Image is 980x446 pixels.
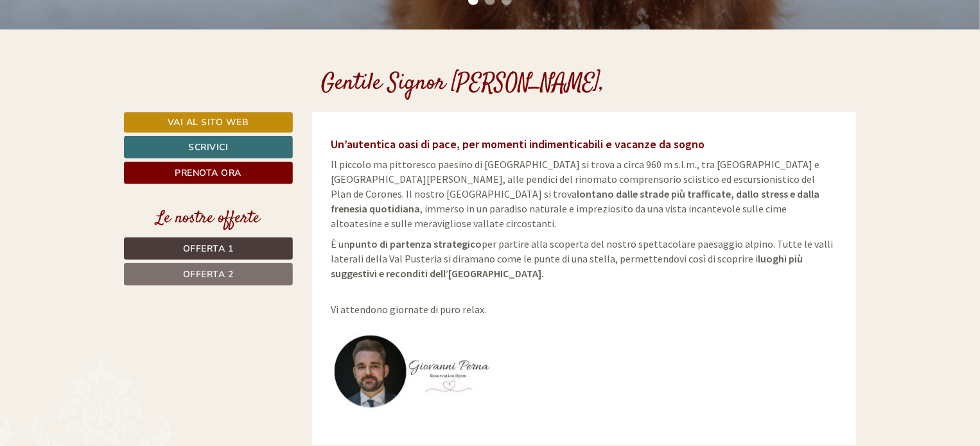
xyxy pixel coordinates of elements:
[322,71,605,97] h1: Gentile Signor [PERSON_NAME],
[331,237,834,280] span: È un per partire alla scoperta del nostro spettacolare paesaggio alpino. Tutte le valli laterali ...
[331,158,820,229] span: Il piccolo ma pittoresco paesino di [GEOGRAPHIC_DATA] si trova a circa 960 m s.l.m., tra [GEOGRAP...
[124,162,293,184] a: Prenota ora
[124,112,293,133] a: Vai al sito web
[331,187,820,215] strong: lontano dalle strade più trafficate, dallo stress e dalla frenesia quotidiana
[331,137,705,151] span: Un’autentica oasi di pace, per momenti indimenticabili e vacanze da sogno
[350,237,482,250] strong: punto di partenza strategico
[331,288,487,316] span: Vi attendono giornate di puro relax.
[124,207,293,230] div: Le nostre offerte
[331,323,492,420] img: user-135.jpg
[183,268,234,280] span: Offerta 2
[230,10,276,31] div: [DATE]
[19,62,189,71] small: 08:43
[10,35,195,74] div: Buon giorno, come possiamo aiutarla?
[124,136,293,159] a: Scrivici
[183,243,234,255] span: Offerta 1
[19,37,189,47] div: [GEOGRAPHIC_DATA]
[441,338,507,361] button: Invia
